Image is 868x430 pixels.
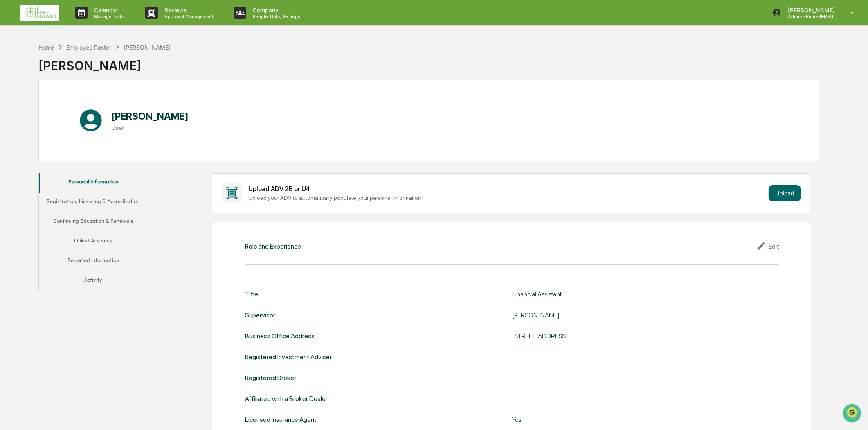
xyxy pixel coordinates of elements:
div: [PERSON_NAME] [512,311,717,319]
p: Calendar [88,7,129,14]
div: Start new chat [28,63,134,71]
div: Supervisor [245,311,275,319]
button: Registration, Licensing & Accreditation [39,193,148,213]
div: Upload ADV 2B or U4 [248,185,765,193]
button: Personal Information [39,173,148,193]
div: Title [245,290,258,298]
p: Company [246,7,304,14]
p: Admin • RetireSMART [781,14,839,19]
p: How can we help? [8,17,149,30]
p: Reviews [158,7,218,14]
div: Business Office Address [245,332,315,340]
button: Start new chat [139,65,149,75]
div: [PERSON_NAME] [124,44,171,51]
img: 1746055101610-c473b297-6a78-478c-a979-82029cc54cd1 [8,63,23,77]
a: 🖐️Preclearance [5,100,56,115]
h3: User [111,124,189,131]
div: Financial Assistant [512,290,717,298]
p: Manage Tasks [88,14,129,19]
span: Pylon [81,139,99,145]
p: People, Data, Settings [246,14,304,19]
button: Linked Accounts [39,232,148,252]
span: Preclearance [16,103,53,111]
button: Continuing Education & Renewals [39,213,148,232]
a: Powered byPylon [58,138,99,145]
img: logo [20,5,59,21]
div: Yes [512,416,717,423]
a: 🗄️Attestations [56,100,105,115]
div: [STREET_ADDRESS] [512,332,717,340]
div: Registered Broker [245,374,296,382]
button: Reported Information [39,252,148,272]
p: Approval Management [158,14,218,19]
a: 🔎Data Lookup [5,115,55,130]
button: Activity [39,272,148,291]
p: [PERSON_NAME] [781,7,839,14]
div: Employee Roster [66,44,111,51]
div: 🔎 [8,120,15,126]
div: [PERSON_NAME] [38,52,171,73]
div: 🖐️ [8,104,15,111]
span: Attestations [67,103,101,111]
h1: [PERSON_NAME] [111,110,189,122]
div: Home [38,44,54,51]
button: Upload [769,185,801,201]
div: 🗄️ [59,104,66,111]
iframe: Open customer support [842,403,864,425]
div: Affiliated with a Broker Dealer [245,395,328,403]
div: Role and Experience [245,242,301,250]
div: We're available if you need us! [28,71,103,77]
div: Registered Investment Adviser [245,353,332,361]
span: Data Lookup [16,119,52,127]
div: Upload your ADV to automatically populate your personal information. [248,195,765,201]
div: Edit [756,241,779,251]
div: secondary tabs example [39,173,148,291]
div: Licensed Insurance Agent [245,416,317,423]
